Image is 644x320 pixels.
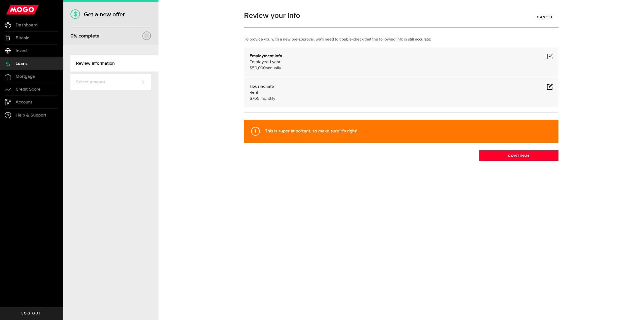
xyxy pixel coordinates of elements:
span: Mortgage [16,74,35,79]
strong: This is super important, so make sure it's right! [265,128,357,134]
a: Select amount [70,74,151,90]
button: Open LiveChat chat widget [4,2,19,17]
span: Account [16,100,32,104]
span: annually [266,66,281,70]
span: Loans [16,61,27,66]
button: Continue [479,150,558,161]
span: Bitcoin [16,36,29,40]
span: Employed [250,60,269,64]
b: Employment info [250,54,282,58]
span: 1 year [270,60,280,64]
h1: Review your info [244,12,558,19]
span: 0 [70,33,73,39]
span: Help & Support [16,113,46,118]
div: % complete [70,31,99,41]
span: Invest [16,49,28,53]
span: $ [250,96,252,101]
span: monthly [260,96,275,101]
h1: Get a new offer [70,11,151,18]
span: Rent [250,90,258,95]
span: Log out [21,312,41,315]
span: Credit Score [16,87,41,92]
p: To provide you with a new pre-approval, we'll need to double-check that the following info is sti... [244,37,558,43]
span: $50,000 [250,66,266,70]
span: Dashboard [16,23,37,27]
a: Cancel [532,12,558,22]
span: , [269,60,270,64]
span: 765 [252,96,259,101]
a: Review information [70,55,158,72]
b: Housing info [250,84,274,89]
